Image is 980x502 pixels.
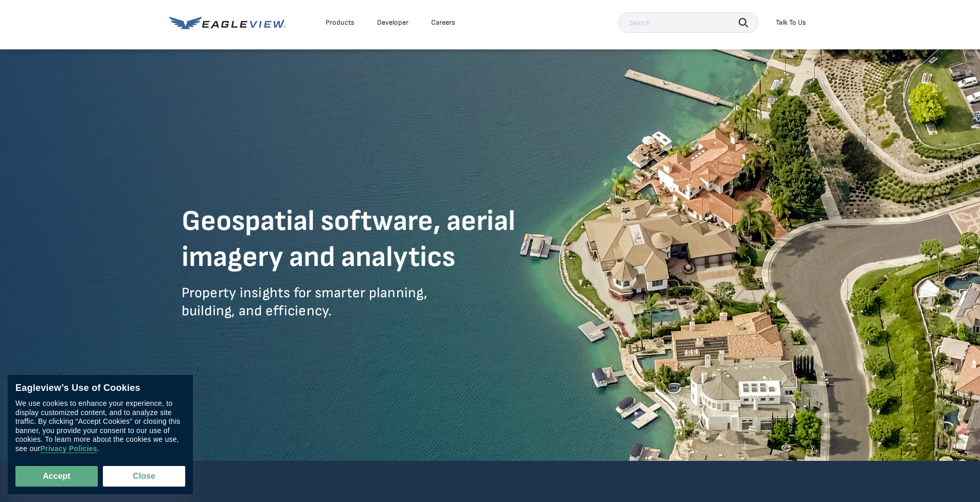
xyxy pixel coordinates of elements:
[431,18,455,27] div: Careers
[15,399,185,453] div: We use cookies to enhance your experience, to display customized content, and to analyze site tra...
[618,12,758,33] input: Search
[15,383,185,394] div: Eagleview’s Use of Cookies
[377,18,408,27] a: Developer
[15,466,98,487] button: Accept
[40,444,97,453] a: Privacy Policies
[182,284,439,335] p: Property insights for smarter planning, building, and efficiency.
[776,18,806,27] div: Talk To Us
[182,204,542,276] h1: Geospatial software, aerial imagery and analytics
[326,18,354,27] div: Products
[103,466,185,487] button: Close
